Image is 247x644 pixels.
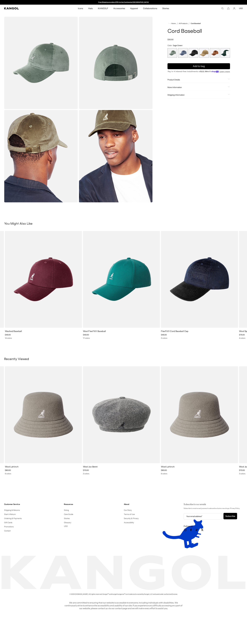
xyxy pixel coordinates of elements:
div: Announcement [97,1,150,3]
product-gallery: Gallery Viewer [4,17,153,202]
label: Denim Blue [178,48,188,58]
a: Start A Return [4,513,16,515]
a: Promotions [4,526,14,528]
a: Wool Lahinch [161,465,175,468]
button: Subscribe [223,513,237,519]
span: $80.00 [5,469,11,471]
div: 17 colors [83,337,160,339]
div: 1 of 2 [97,1,150,3]
a: Hats [86,5,95,12]
h3: Recently Viewed [4,357,243,361]
span: $40.00 [83,334,89,336]
span: Color [167,44,172,47]
p: We are committed to ensuring that our website is accessible to everyone, including individuals wi... [64,601,183,610]
span: Accessories [113,5,125,12]
a: Free Shipping on orders $79+ to the Continental [GEOGRAPHIC_DATA] [98,1,149,3]
a: Wool Jax Beret [83,465,98,468]
nav: breadcrumbs [167,22,230,25]
a: Glossary [64,521,71,524]
div: 2 of 5 [82,231,160,339]
summary: Search here [221,7,224,10]
div: 14 colors [5,337,82,339]
a: Security & Privacy [124,517,139,520]
a: Accessibility [124,521,134,524]
img: nickel [4,110,78,202]
div: 4 of 9 [199,48,209,58]
span: $50.00 [167,38,173,41]
h4: Customer Service [4,503,62,505]
a: Wool FlexFit® Baseball [83,330,106,332]
span: Shipping Information [167,94,227,96]
span: Apparel [130,5,138,12]
img: Wool Lahinch [161,366,238,463]
a: Care Guide [64,513,73,515]
li: / [188,22,189,25]
a: Stories [160,5,172,12]
a: Home [169,22,176,25]
span: $70.00 [83,469,89,471]
div: 1 of 2 [4,366,82,475]
a: Washed Baseball [5,330,22,332]
button: Add to bag [167,63,230,69]
div: 6 of 9 [220,48,230,58]
label: Forrester [220,48,230,58]
span: Icons [78,5,83,12]
span: Hats [88,5,93,12]
a: Account [233,7,235,10]
div: 3 of 9 [189,48,198,58]
div: 3 colors [161,337,238,339]
a: Collaborations [140,5,160,12]
h4: Subscribe to our emails [184,503,243,506]
slideshow-component: Announcement bar [97,1,150,3]
button: USD [239,7,243,10]
a: Cord Baseball [191,23,201,24]
div: 6 colors [161,472,238,475]
h3: Follow us [184,525,243,528]
span: $80.00 [161,469,167,471]
img: Washed Baseball [5,231,82,328]
div: 3 colors [83,472,160,475]
a: All Products [179,23,188,24]
a: Sizing [64,509,69,511]
span: Stories [162,5,169,12]
label: Black [189,48,198,58]
span: Collaborations [143,5,157,12]
img: Wool Jax Beret [83,366,160,463]
button: Cart [227,7,230,10]
li: / [176,22,178,25]
a: Ordering & Payments [4,517,22,520]
a: Accessories [111,5,128,12]
label: Beige [199,48,209,58]
div: 1 of 9 [167,48,177,58]
span: $75.00 [239,334,245,336]
span: Product Details [167,79,227,81]
a: Stories [64,517,70,520]
a: Gift Cards [4,521,12,524]
a: KANGOLF [95,5,111,12]
div: 6 colors [5,472,82,475]
h4: About [124,503,182,505]
a: Our Story [124,509,132,511]
span: KANGOLF [98,5,108,12]
img: Wool Lahinch [5,366,82,463]
div: 2 of 2 [82,366,160,475]
img: color-sage-green [79,17,153,109]
span: Sage Green [173,44,182,47]
div: 1 of 5 [4,231,82,339]
p: Subscribe to receive early access to sale and exclusive new drops. Privacy Policy [184,507,243,510]
span: $45.00 [161,334,167,336]
a: Apparel [128,5,140,12]
span: Add to bag [193,65,205,68]
label: Sage Green [167,48,177,58]
div: 2 of 9 [178,48,188,58]
a: Kangol [4,7,52,9]
span: $70.00 [239,469,245,471]
a: nickel [79,110,153,202]
img: color-sage-green [4,17,78,109]
a: FlexFit® Cord Baseball Cap [161,330,188,332]
a: Contact [4,530,11,532]
a: Icons [75,5,86,12]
